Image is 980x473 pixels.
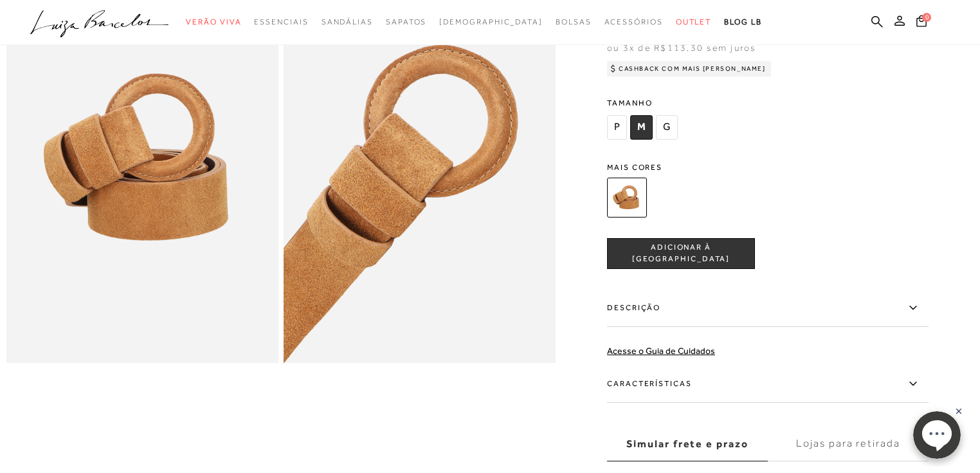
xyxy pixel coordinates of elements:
[322,17,373,26] span: Sandálias
[186,10,241,34] a: categoryNavScreenReaderText
[607,61,771,77] div: Cashback com Mais [PERSON_NAME]
[724,17,761,26] span: BLOG LB
[607,346,715,356] a: Acesse o Guia de Cuidados
[556,10,592,34] a: categoryNavScreenReaderText
[607,238,755,269] button: ADICIONAR À [GEOGRAPHIC_DATA]
[186,17,241,26] span: Verão Viva
[254,10,308,34] a: categoryNavScreenReaderText
[912,14,930,32] button: 0
[607,93,681,113] span: Tamanho
[607,366,929,403] label: Características
[607,163,929,171] span: Mais cores
[607,178,647,218] img: CINTO LARGO EM CAMURÇA CARAMELO COM FIVELA FORRADA
[607,427,768,461] label: Simular frete e prazo
[604,17,663,26] span: Acessórios
[439,10,543,34] a: noSubCategoriesText
[768,427,929,461] label: Lojas para retirada
[630,115,653,140] span: M
[922,13,931,22] span: 0
[676,17,712,26] span: Outlet
[386,10,426,34] a: categoryNavScreenReaderText
[556,17,592,26] span: Bolsas
[608,242,754,264] span: ADICIONAR À [GEOGRAPHIC_DATA]
[724,10,761,34] a: BLOG LB
[254,17,308,26] span: Essenciais
[386,17,426,26] span: Sapatos
[656,115,678,140] span: G
[439,17,543,26] span: [DEMOGRAPHIC_DATA]
[676,10,712,34] a: categoryNavScreenReaderText
[607,115,627,140] span: P
[607,42,756,53] span: ou 3x de R$113,30 sem juros
[607,290,929,327] label: Descrição
[604,10,663,34] a: categoryNavScreenReaderText
[322,10,373,34] a: categoryNavScreenReaderText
